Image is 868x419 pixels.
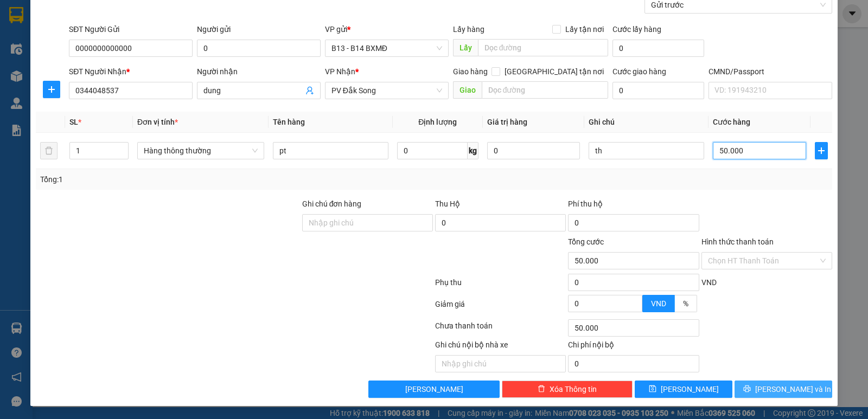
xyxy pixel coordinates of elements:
span: Định lượng [418,118,457,126]
span: Tên hàng [273,118,305,126]
div: Tổng: 1 [40,173,336,185]
div: Người gửi [197,23,321,35]
input: Dọc đường [482,81,609,99]
span: plus [43,85,60,94]
span: Đơn vị tính [137,118,178,126]
span: Lấy hàng [453,25,484,34]
span: [PERSON_NAME] [661,383,719,395]
button: delete [40,142,58,159]
div: Ghi chú nội bộ nhà xe [435,339,566,355]
span: delete [538,385,545,394]
div: Phụ thu [434,276,567,295]
button: printer[PERSON_NAME] và In [735,381,832,398]
span: [PERSON_NAME] và In [755,383,831,395]
input: Dọc đường [478,39,609,56]
input: Nhập ghi chú [435,355,566,372]
button: plus [43,81,60,98]
label: Cước lấy hàng [612,25,661,34]
th: Ghi chú [584,112,709,133]
input: Cước giao hàng [612,82,704,99]
span: Giá trị hàng [487,118,527,126]
span: VND [701,278,717,287]
span: Lấy tận nơi [561,23,608,35]
span: Giao hàng [453,67,488,76]
span: PV Đắk Song [331,82,442,99]
div: Người nhận [197,66,321,78]
span: user-add [305,86,314,95]
div: Phí thu hộ [568,198,699,214]
span: VP Nhận [325,67,355,76]
span: Lấy [453,39,478,56]
input: 0 [487,142,580,159]
input: Ghi Chú [589,142,704,159]
input: VD: Bàn, Ghế [273,142,388,159]
label: Ghi chú đơn hàng [302,199,362,208]
div: CMND/Passport [709,66,832,78]
label: Cước giao hàng [612,67,666,76]
input: Cước lấy hàng [612,40,704,57]
span: % [683,299,688,308]
span: plus [815,146,827,155]
span: Tổng cước [568,237,604,246]
div: SĐT Người Nhận [69,66,193,78]
span: kg [468,142,478,159]
label: Hình thức thanh toán [701,237,774,246]
span: B13 - B14 BXMĐ [331,40,442,56]
button: save[PERSON_NAME] [635,381,732,398]
input: Ghi chú đơn hàng [302,214,433,231]
span: Thu Hộ [435,199,460,208]
span: VND [651,299,666,308]
div: Giảm giá [434,298,567,317]
div: VP gửi [325,23,449,35]
span: Giao [453,81,482,99]
button: plus [815,142,828,159]
div: Chi phí nội bộ [568,339,699,355]
span: Hàng thông thường [144,143,258,159]
span: SL [69,118,78,126]
div: SĐT Người Gửi [69,23,193,35]
span: save [649,385,656,394]
span: printer [743,385,751,394]
span: Xóa Thông tin [550,383,597,395]
span: [GEOGRAPHIC_DATA] tận nơi [500,66,608,78]
div: Chưa thanh toán [434,320,567,339]
span: Cước hàng [713,118,750,126]
button: deleteXóa Thông tin [502,381,633,398]
button: [PERSON_NAME] [368,381,499,398]
span: [PERSON_NAME] [405,383,463,395]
